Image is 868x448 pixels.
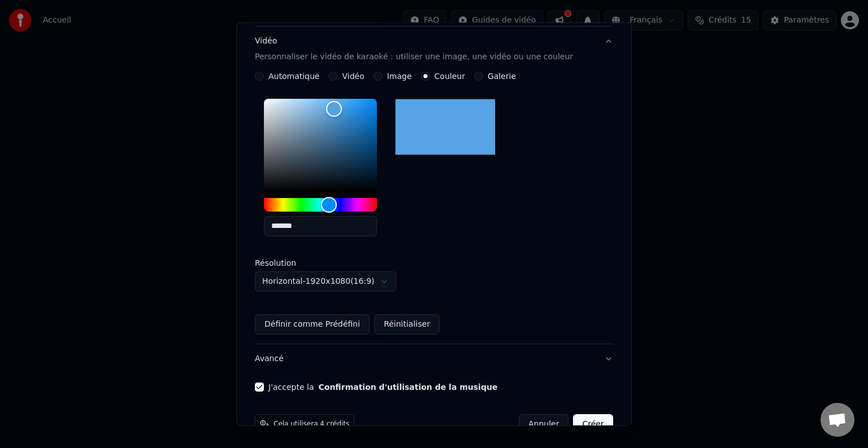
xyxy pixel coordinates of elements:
[255,72,613,344] div: VidéoPersonnaliser le vidéo de karaoké : utiliser une image, une vidéo ou une couleur
[519,414,568,434] button: Annuler
[264,198,377,212] div: Hue
[268,383,497,391] label: J'accepte la
[374,314,440,335] button: Réinitialiser
[255,314,370,335] button: Définir comme Prédéfini
[255,344,613,374] button: Avancé
[319,383,498,391] button: J'accepte la
[342,72,364,80] label: Vidéo
[264,99,377,191] div: Color
[387,72,412,80] label: Image
[274,420,349,429] span: Cela utilisera 4 crédits
[488,72,516,80] label: Galerie
[255,51,573,63] p: Personnaliser le vidéo de karaoké : utiliser une image, une vidéo ou une couleur
[574,414,613,434] button: Créer
[435,72,465,80] label: Couleur
[268,72,319,80] label: Automatique
[255,27,613,72] button: VidéoPersonnaliser le vidéo de karaoké : utiliser une image, une vidéo ou une couleur
[255,259,368,267] label: Résolution
[255,36,573,63] div: Vidéo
